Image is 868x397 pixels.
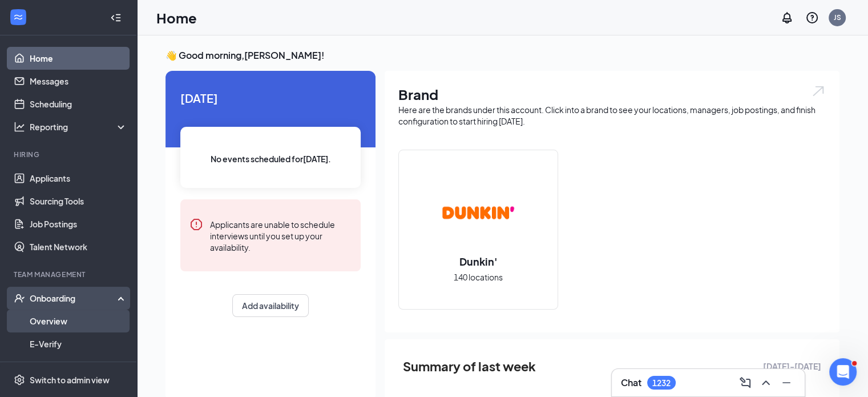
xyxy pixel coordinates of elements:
[829,358,857,386] iframe: Intercom live chat
[30,212,127,235] a: Job Postings
[621,376,641,389] h3: Chat
[763,360,821,372] span: [DATE] - [DATE]
[30,310,127,332] a: Overview
[780,11,794,25] svg: Notifications
[232,294,309,317] button: Add availability
[448,254,509,268] h2: Dunkin'
[210,218,352,253] div: Applicants are unable to schedule interviews until you set up your availability.
[398,85,826,104] h1: Brand
[30,355,127,378] a: Onboarding Documents
[30,332,127,355] a: E-Verify
[30,374,110,386] div: Switch to admin view
[757,374,775,392] button: ChevronUp
[30,292,118,304] div: Onboarding
[442,177,515,250] img: Dunkin'
[30,190,127,212] a: Sourcing Tools
[156,8,197,27] h1: Home
[759,376,773,390] svg: ChevronUp
[30,167,127,190] a: Applicants
[14,121,25,133] svg: Analysis
[13,11,24,23] svg: WorkstreamLogo
[211,153,331,165] span: No events scheduled for [DATE] .
[780,376,793,390] svg: Minimize
[454,271,503,283] span: 140 locations
[805,11,819,25] svg: QuestionInfo
[777,374,796,392] button: Minimize
[110,12,122,23] svg: Collapse
[14,270,125,279] div: Team Management
[398,104,826,127] div: Here are the brands under this account. Click into a brand to see your locations, managers, job p...
[30,47,127,70] a: Home
[189,218,203,231] svg: Error
[834,13,841,22] div: JS
[180,89,361,107] span: [DATE]
[30,121,128,133] div: Reporting
[736,374,754,392] button: ComposeMessage
[738,376,752,390] svg: ComposeMessage
[165,49,839,62] h3: 👋 Good morning, [PERSON_NAME] !
[30,235,127,258] a: Talent Network
[14,150,125,159] div: Hiring
[14,374,25,386] svg: Settings
[14,292,25,304] svg: UserCheck
[30,93,127,115] a: Scheduling
[403,356,536,376] span: Summary of last week
[652,378,671,388] div: 1232
[811,85,826,98] img: open.6027fd2a22e1237b5b06.svg
[30,70,127,93] a: Messages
